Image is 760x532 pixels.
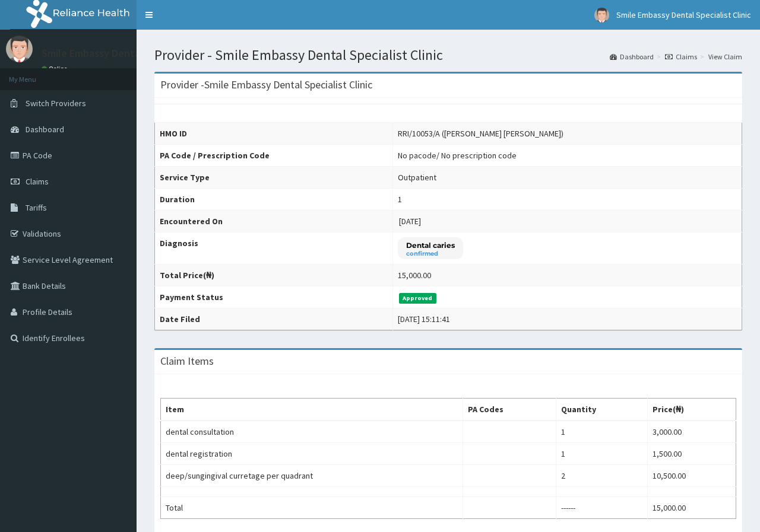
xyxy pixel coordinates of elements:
div: 1 [398,193,402,205]
h3: Provider - Smile Embassy Dental Specialist Clinic [160,79,372,90]
th: Date Filed [155,308,393,330]
th: Diagnosis [155,232,393,265]
div: RRI/10053/A ([PERSON_NAME] [PERSON_NAME]) [398,128,563,139]
td: 15,000.00 [648,497,736,519]
th: Duration [155,189,393,211]
td: Total [161,497,463,519]
td: 3,000.00 [648,420,736,443]
small: confirmed [406,251,455,257]
p: Dental caries [406,240,455,250]
th: Service Type [155,167,393,189]
td: dental registration [161,443,463,465]
span: Approved [399,293,436,304]
div: No pacode / No prescription code [398,149,517,161]
th: Total Price(₦) [155,265,393,286]
td: dental consultation [161,420,463,443]
td: 2 [556,465,648,487]
span: Switch Providers [26,98,86,109]
img: User Image [6,36,33,62]
th: PA Code / Prescription Code [155,145,393,167]
span: Tariffs [26,202,47,213]
div: Outpatient [398,171,436,183]
p: Smile Embassy Dental Specialist Clinic [42,48,218,59]
span: Claims [26,176,49,187]
td: 10,500.00 [648,465,736,487]
td: ------ [556,497,648,519]
th: Encountered On [155,211,393,232]
th: Item [161,399,463,421]
a: Claims [665,52,697,62]
th: PA Codes [463,399,556,421]
div: 15,000.00 [398,269,431,281]
td: 1 [556,420,648,443]
h1: Provider - Smile Embassy Dental Specialist Clinic [154,47,742,63]
td: 1 [556,443,648,465]
td: 1,500.00 [648,443,736,465]
img: User Image [594,8,609,23]
th: Price(₦) [648,399,736,421]
th: HMO ID [155,123,393,145]
a: View Claim [708,52,742,62]
span: [DATE] [399,216,421,227]
div: [DATE] 15:11:41 [398,313,450,325]
h3: Claim Items [160,356,214,367]
th: Payment Status [155,286,393,308]
a: Dashboard [610,52,654,62]
a: Online [42,65,70,73]
span: Smile Embassy Dental Specialist Clinic [616,9,751,20]
td: deep/sungingival curretage per quadrant [161,465,463,487]
th: Quantity [556,399,648,421]
span: Dashboard [26,124,64,135]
